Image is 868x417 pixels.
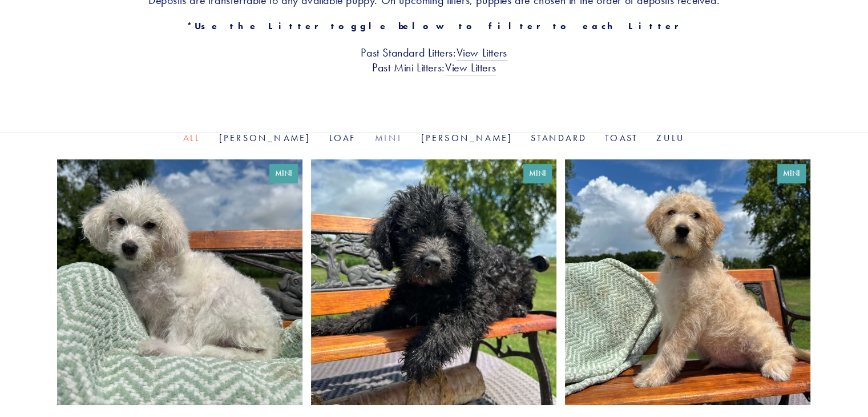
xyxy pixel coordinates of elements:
a: [PERSON_NAME] [219,133,311,143]
a: View Litters [445,61,496,75]
a: Loaf [329,133,356,143]
a: Toast [605,133,638,143]
a: Standard [531,133,587,143]
a: Zulu [656,133,685,143]
a: View Litters [457,46,507,61]
a: [PERSON_NAME] [421,133,513,143]
a: Mini [374,133,402,143]
a: All [183,133,201,143]
strong: *Use the Litter toggle below to filter to each Litter [187,21,681,31]
h3: Past Standard Litters: Past Mini Litters: [57,45,811,75]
